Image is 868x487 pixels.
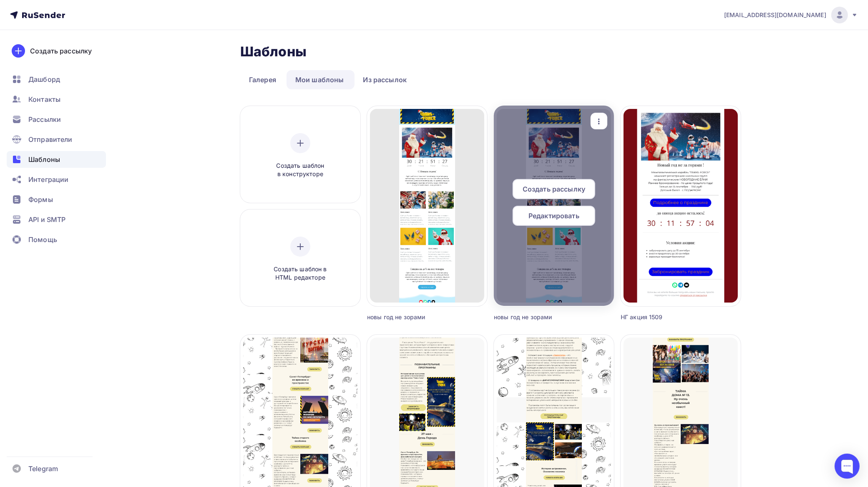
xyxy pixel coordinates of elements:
span: Отправители [28,134,73,144]
span: Создать шаблон в конструкторе [261,161,340,179]
a: Шаблоны [7,151,106,168]
a: [EMAIL_ADDRESS][DOMAIN_NAME] [724,7,858,23]
span: Шаблоны [28,154,60,164]
a: Отправители [7,131,106,148]
span: Контакты [28,94,60,104]
h2: Шаблоны [240,43,307,60]
a: Рассылки [7,111,106,128]
div: новы год не зорами [494,313,584,321]
span: Telegram [28,464,58,474]
a: Дашборд [7,71,106,88]
a: Контакты [7,91,106,108]
span: Формы [28,194,53,204]
a: Галерея [240,70,285,89]
div: новы год не зорами [367,313,457,321]
span: API и SMTP [28,214,65,225]
span: Дашборд [28,74,60,84]
span: Рассылки [28,114,61,124]
span: [EMAIL_ADDRESS][DOMAIN_NAME] [724,11,826,19]
a: Из рассылок [355,70,416,89]
a: Мои шаблоны [287,70,353,89]
span: Создать рассылку [523,184,585,194]
span: Создать шаблон в HTML редакторе [261,265,340,282]
div: Создать рассылку [30,46,92,56]
a: Формы [7,191,106,208]
div: НГ акция 1509 [621,313,711,321]
span: Интеграции [28,174,68,184]
span: Редактировать [528,211,579,221]
span: Помощь [28,235,57,245]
